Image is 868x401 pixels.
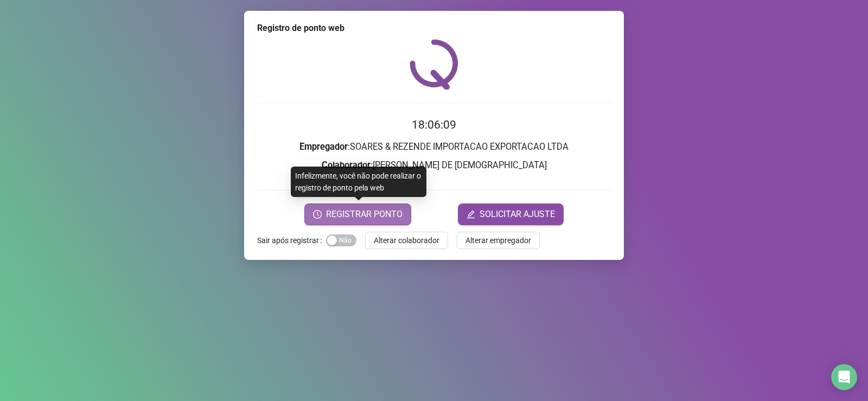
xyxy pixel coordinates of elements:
span: edit [467,210,475,219]
span: Alterar empregador [465,234,531,246]
time: 18:06:09 [412,118,456,131]
h3: : [PERSON_NAME] DE [DEMOGRAPHIC_DATA] [257,158,611,173]
div: Open Intercom Messenger [831,364,857,390]
button: Alterar colaborador [365,232,448,249]
span: REGISTRAR PONTO [326,208,403,221]
div: Registro de ponto web [257,22,611,35]
div: Infelizmente, você não pode realizar o registro de ponto pela web [291,167,426,197]
button: editSOLICITAR AJUSTE [458,203,564,225]
img: QRPoint [410,39,458,90]
button: Alterar empregador [457,232,540,249]
strong: Empregador [299,142,348,152]
h3: : SOARES & REZENDE IMPORTACAO EXPORTACAO LTDA [257,140,611,154]
span: clock-circle [313,210,322,219]
label: Sair após registrar [257,232,326,249]
strong: Colaborador [322,160,371,170]
span: SOLICITAR AJUSTE [480,208,555,221]
button: REGISTRAR PONTO [304,203,411,225]
span: Alterar colaborador [374,234,439,246]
